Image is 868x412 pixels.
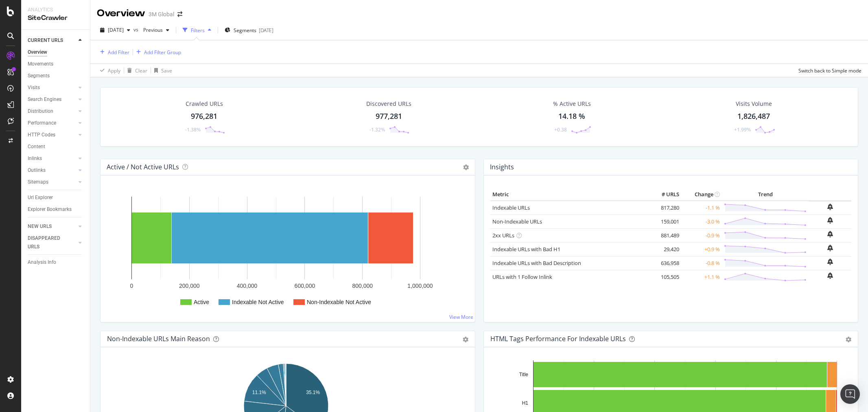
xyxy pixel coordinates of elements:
[28,166,46,175] div: Outlinks
[840,384,860,404] div: Open Intercom Messenger
[191,111,217,122] div: 976,281
[649,270,681,284] td: 105,505
[107,335,210,343] div: Non-Indexable URLs Main Reason
[28,36,63,45] div: CURRENT URLS
[186,100,223,108] div: Crawled URLs
[28,95,61,104] div: Search Engines
[734,126,751,133] div: +1.99%
[28,48,84,57] a: Overview
[97,24,133,37] button: [DATE]
[108,67,120,74] div: Apply
[28,119,76,127] a: Performance
[108,26,124,33] span: 2025 Sep. 21st
[681,242,722,256] td: +0.9 %
[376,111,402,122] div: 977,281
[28,107,53,116] div: Distribution
[846,337,851,342] div: gear
[554,126,567,133] div: +0.38
[28,222,52,231] div: NEW URLS
[28,48,47,57] div: Overview
[28,131,76,139] a: HTTP Codes
[28,83,40,92] div: Visits
[28,60,53,68] div: Movements
[130,283,133,289] text: 0
[28,119,56,127] div: Performance
[28,178,48,186] div: Sitemaps
[522,400,528,406] text: H1
[827,259,833,265] div: bell-plus
[449,313,473,320] a: View More
[490,335,626,343] div: HTML Tags Performance for Indexable URLs
[28,72,84,80] a: Segments
[97,64,120,77] button: Apply
[553,100,591,108] div: % Active URLs
[133,47,181,57] button: Add Filter Group
[177,11,182,17] div: arrow-right-arrow-left
[232,299,284,305] text: Indexable Not Active
[28,60,84,68] a: Movements
[492,259,581,267] a: Indexable URLs with Bad Description
[28,205,84,214] a: Explorer Bookmarks
[490,162,514,173] h4: Insights
[681,256,722,270] td: -0.8 %
[649,201,681,215] td: 817,280
[133,26,140,33] span: vs
[28,154,42,163] div: Inlinks
[827,231,833,237] div: bell-plus
[681,201,722,215] td: -1.1 %
[722,188,809,201] th: Trend
[492,218,542,225] a: Non-Indexable URLs
[107,188,468,316] svg: A chart.
[161,67,172,74] div: Save
[681,188,722,201] th: Change
[28,107,76,116] a: Distribution
[28,166,76,175] a: Outlinks
[798,67,861,74] div: Switch back to Simple mode
[28,193,84,202] a: Url Explorer
[221,24,277,37] button: Segments[DATE]
[492,204,530,211] a: Indexable URLs
[407,283,433,289] text: 1,000,000
[681,270,722,284] td: +1.1 %
[28,36,76,45] a: CURRENT URLS
[97,47,129,57] button: Add Filter
[124,64,147,77] button: Clear
[295,283,315,289] text: 600,000
[144,49,181,56] div: Add Filter Group
[492,232,514,239] a: 2xx URLs
[558,111,585,122] div: 14.18 %
[97,7,145,20] div: Overview
[490,188,649,201] th: Metric
[252,390,266,395] text: 11.1%
[28,83,76,92] a: Visits
[28,131,55,139] div: HTTP Codes
[827,272,833,279] div: bell-plus
[28,142,84,151] a: Content
[28,154,76,163] a: Inlinks
[492,245,560,253] a: Indexable URLs with Bad H1
[149,10,174,18] div: 3M Global
[649,228,681,242] td: 881,489
[151,64,172,77] button: Save
[135,67,147,74] div: Clear
[492,273,552,281] a: URLs with 1 Follow Inlink
[194,299,209,305] text: Active
[352,283,373,289] text: 800,000
[307,299,371,305] text: Non-Indexable Not Active
[28,193,53,202] div: Url Explorer
[827,204,833,210] div: bell-plus
[649,242,681,256] td: 29,420
[28,205,72,214] div: Explorer Bookmarks
[140,24,173,37] button: Previous
[681,228,722,242] td: -0.9 %
[28,13,83,23] div: SiteCrawler
[28,222,76,231] a: NEW URLS
[28,7,83,13] div: Analytics
[259,27,273,34] div: [DATE]
[107,162,179,173] h4: Active / Not Active URLs
[28,72,50,80] div: Segments
[108,49,129,56] div: Add Filter
[185,126,201,133] div: -1.38%
[649,215,681,228] td: 159,001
